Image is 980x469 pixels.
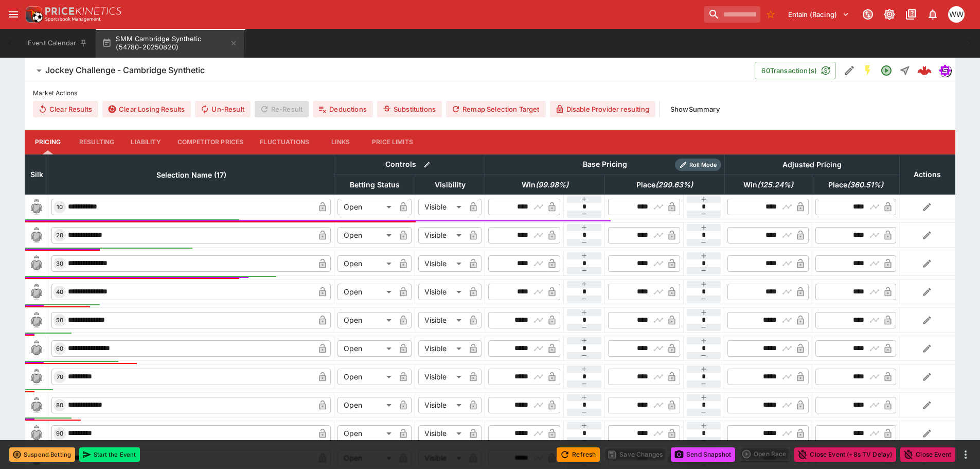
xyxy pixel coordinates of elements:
[54,402,65,409] span: 80
[45,17,101,22] img: Sportsbook Management
[54,345,65,352] span: 60
[54,430,65,437] span: 90
[169,130,252,154] button: Competitor Prices
[899,154,955,194] th: Actions
[840,61,859,80] button: Edit Detail
[9,447,75,462] button: Suspend Betting
[762,6,779,23] button: No Bookmarks
[418,340,465,357] div: Visible
[28,397,45,413] img: blank-silk.png
[948,6,965,23] div: William Wallace
[739,447,790,461] div: split button
[313,101,373,117] button: Deductions
[859,61,877,80] button: SGM Enabled
[55,203,65,211] span: 10
[45,65,205,76] h6: Jockey Challenge - Cambridge Synthetic
[420,158,434,171] button: Bulk edit
[664,101,726,117] button: ShowSummary
[536,179,568,191] em: ( 99.98 %)
[917,63,932,78] div: c84d87f0-b678-425c-9eba-5fb9e411a214
[896,61,914,80] button: Straight
[25,60,755,81] button: Jockey Challenge - Cambridge Synthetic
[817,179,895,191] span: Place(360.51%)
[557,447,600,462] button: Refresh
[54,232,65,239] span: 20
[28,227,45,244] img: blank-silk.png
[446,101,546,117] button: Remap Selection Target
[945,3,968,26] button: William Wallace
[418,425,465,442] div: Visible
[877,61,896,80] button: Open
[337,397,395,413] div: Open
[880,64,893,77] svg: Open
[28,425,45,442] img: blank-silk.png
[675,159,721,171] div: Show/hide Price Roll mode configuration.
[33,85,947,101] label: Market Actions
[732,179,805,191] span: Win(125.24%)
[28,255,45,272] img: blank-silk.png
[255,101,309,117] span: Re-Result
[337,312,395,328] div: Open
[859,5,877,24] button: Connected to PK
[685,161,721,169] span: Roll Mode
[579,158,631,171] div: Base Pricing
[625,179,704,191] span: Place(299.63%)
[724,154,899,175] th: Adjusted Pricing
[377,101,442,117] button: Substitutions
[418,284,465,300] div: Visible
[847,179,883,191] em: ( 360.51 %)
[914,60,935,81] a: c84d87f0-b678-425c-9eba-5fb9e411a214
[337,425,395,442] div: Open
[794,447,896,462] button: Close Event (+8s TV Delay)
[28,284,45,300] img: blank-silk.png
[22,29,94,58] button: Event Calendar
[923,5,942,24] button: Notifications
[71,130,122,154] button: Resulting
[418,312,465,328] div: Visible
[704,6,760,23] input: search
[755,62,836,79] button: 60Transaction(s)
[96,29,244,58] button: SMM Cambridge Synthetic (54780-20250820)
[671,447,735,462] button: Send Snapshot
[782,6,856,23] button: Select Tenant
[33,101,98,117] button: Clear Results
[28,340,45,357] img: blank-silk.png
[757,179,793,191] em: ( 125.24 %)
[334,154,485,175] th: Controls
[122,130,169,154] button: Liability
[28,369,45,385] img: blank-silk.png
[655,179,693,191] em: ( 299.63 %)
[418,227,465,244] div: Visible
[195,101,250,117] button: Un-Result
[939,64,951,77] div: simulator
[337,199,395,215] div: Open
[28,312,45,328] img: blank-silk.png
[45,7,121,15] img: PriceKinetics
[418,397,465,413] div: Visible
[54,260,65,267] span: 30
[510,179,580,191] span: Win(99.98%)
[337,255,395,272] div: Open
[337,227,395,244] div: Open
[252,130,317,154] button: Fluctuations
[337,340,395,357] div: Open
[418,369,465,385] div: Visible
[337,369,395,385] div: Open
[338,179,411,191] span: Betting Status
[550,101,655,117] button: Disable Provider resulting
[145,169,238,181] span: Selection Name (17)
[418,199,465,215] div: Visible
[4,5,23,24] button: open drawer
[959,448,972,461] button: more
[917,63,932,78] img: logo-cerberus--red.svg
[25,154,48,194] th: Silk
[317,130,364,154] button: Links
[23,4,43,25] img: PriceKinetics Logo
[79,447,140,462] button: Start the Event
[54,317,65,324] span: 50
[902,5,920,24] button: Documentation
[102,101,191,117] button: Clear Losing Results
[418,255,465,272] div: Visible
[939,65,951,76] img: simulator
